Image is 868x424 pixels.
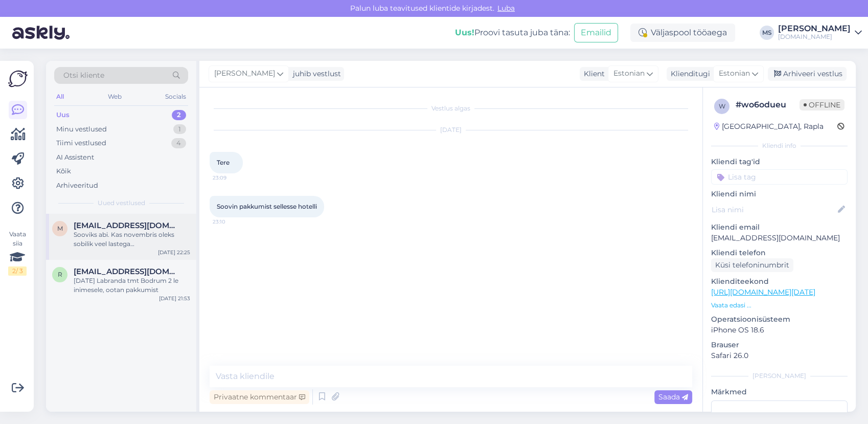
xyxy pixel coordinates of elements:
[58,271,62,278] span: r
[173,124,186,135] div: 1
[172,110,186,120] div: 2
[213,174,251,182] span: 23:09
[74,230,190,249] div: Sooviks abi. Kas novembris oleks sobilik veel lastega [DEMOGRAPHIC_DATA] minna ? Kas hotellides, ...
[106,90,124,103] div: Web
[711,248,848,258] p: Kliendi telefon
[8,230,27,276] div: Vaata siia
[74,276,190,295] div: [DATE] Labranda tmt Bodrum 2 le inimesele, ootan pakkumist
[289,69,341,79] div: juhib vestlust
[63,70,104,81] span: Otsi kliente
[494,4,518,13] span: Luba
[214,68,275,79] span: [PERSON_NAME]
[778,25,862,41] a: [PERSON_NAME][DOMAIN_NAME]
[455,28,474,37] b: Uus!
[613,68,645,79] span: Estonian
[711,141,848,150] div: Kliendi info
[163,90,188,103] div: Socials
[210,390,309,404] div: Privaatne kommentaar
[711,350,848,361] p: Safari 26.0
[56,138,106,148] div: Tiimi vestlused
[574,23,618,42] button: Emailid
[711,276,848,287] p: Klienditeekond
[778,25,851,33] div: [PERSON_NAME]
[711,301,848,310] p: Vaata edasi ...
[74,267,180,276] span: raido.paaasuke@mail.ee
[213,218,251,226] span: 23:10
[98,198,145,208] span: Uued vestlused
[630,24,735,42] div: Väljaspool tööaega
[768,67,847,81] div: Arhiveeri vestlus
[719,102,725,110] span: w
[711,222,848,233] p: Kliendi email
[711,325,848,336] p: iPhone OS 18.6
[712,204,836,215] input: Lisa nimi
[210,125,692,135] div: [DATE]
[800,99,844,110] span: Offline
[658,392,688,401] span: Saada
[714,121,824,132] div: [GEOGRAPHIC_DATA], Rapla
[210,104,692,113] div: Vestlus algas
[711,157,848,167] p: Kliendi tag'id
[56,166,71,176] div: Kõik
[171,138,186,148] div: 4
[56,124,107,135] div: Minu vestlused
[580,69,605,79] div: Klient
[711,340,848,350] p: Brauser
[217,203,317,210] span: Soovin pakkumist sellesse hotelli
[711,287,815,297] a: [URL][DOMAIN_NAME][DATE]
[56,110,70,120] div: Uus
[57,225,63,232] span: m
[56,181,98,191] div: Arhiveeritud
[8,266,27,276] div: 2 / 3
[711,189,848,199] p: Kliendi nimi
[455,27,570,39] div: Proovi tasuta juba täna:
[719,68,750,79] span: Estonian
[159,295,190,302] div: [DATE] 21:53
[711,233,848,243] p: [EMAIL_ADDRESS][DOMAIN_NAME]
[8,69,28,88] img: Askly Logo
[74,221,180,230] span: marit.loorits@gmail.com
[760,26,774,40] div: MS
[56,152,94,163] div: AI Assistent
[736,99,800,111] div: # wo6odueu
[158,249,190,256] div: [DATE] 22:25
[217,159,230,166] span: Tere
[711,387,848,397] p: Märkmed
[711,314,848,325] p: Operatsioonisüsteem
[778,33,851,41] div: [DOMAIN_NAME]
[711,169,848,185] input: Lisa tag
[711,258,793,272] div: Küsi telefoninumbrit
[54,90,66,103] div: All
[667,69,710,79] div: Klienditugi
[711,371,848,381] div: [PERSON_NAME]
